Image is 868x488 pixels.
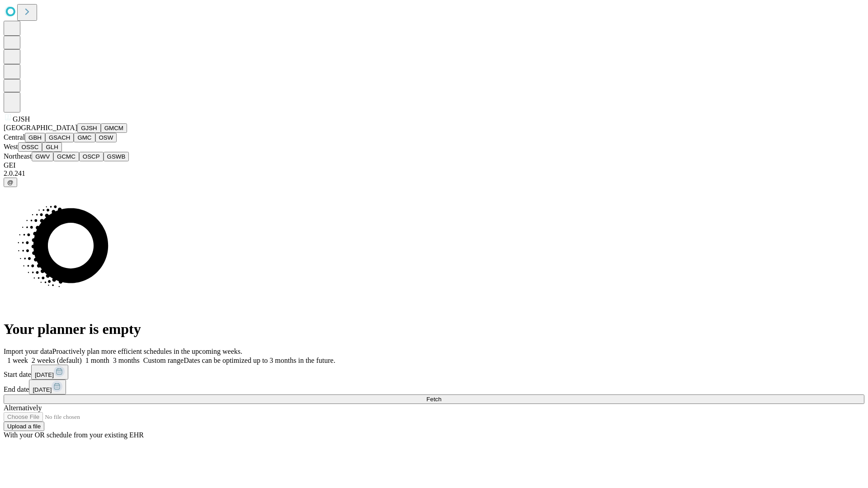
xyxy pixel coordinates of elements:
[4,143,18,150] span: West
[426,396,441,403] span: Fetch
[53,152,79,161] button: GCMC
[7,179,14,186] span: @
[32,357,82,364] span: 2 weeks (default)
[4,178,17,187] button: @
[113,357,140,364] span: 3 months
[31,365,68,380] button: [DATE]
[143,357,184,364] span: Custom range
[29,380,66,394] button: [DATE]
[4,347,52,355] span: Import your data
[4,431,144,439] span: With your OR schedule from your existing EHR
[77,123,101,133] button: GJSH
[4,133,25,141] span: Central
[4,394,864,404] button: Fetch
[95,133,117,142] button: OSW
[18,142,42,152] button: OSSC
[4,169,864,178] div: 2.0.241
[74,133,95,142] button: GMC
[184,357,335,364] span: Dates can be optimized up to 3 months in the future.
[4,404,42,412] span: Alternatively
[32,152,53,161] button: GWV
[104,152,129,161] button: GSWB
[4,321,864,338] h1: Your planner is empty
[4,422,44,431] button: Upload a file
[4,161,864,169] div: GEI
[7,357,28,364] span: 1 week
[101,123,127,133] button: GMCM
[45,133,74,142] button: GSACH
[13,115,30,123] span: GJSH
[25,133,45,142] button: GBH
[35,371,54,378] span: [DATE]
[42,142,61,152] button: GLH
[4,380,864,394] div: End date
[33,386,52,393] span: [DATE]
[52,347,242,355] span: Proactively plan more efficient schedules in the upcoming weeks.
[4,152,32,160] span: Northeast
[85,357,109,364] span: 1 month
[4,365,864,380] div: Start date
[79,152,104,161] button: OSCP
[4,124,77,131] span: [GEOGRAPHIC_DATA]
